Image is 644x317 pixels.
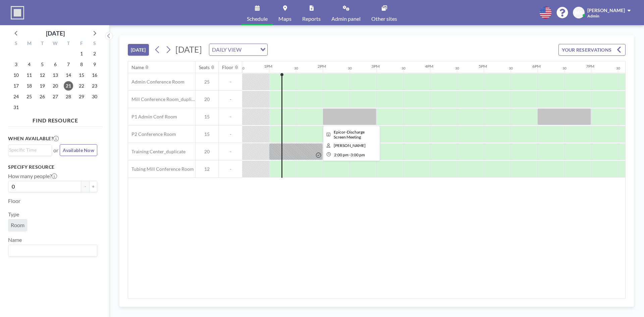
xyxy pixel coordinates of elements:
[128,114,177,120] span: P1 Admin Conf Room
[128,166,194,172] span: Tubing Mill Conference Room
[294,66,298,70] div: 30
[77,49,86,58] span: Friday, August 1, 2025
[90,70,99,80] span: Saturday, August 16, 2025
[11,92,21,101] span: Sunday, August 24, 2025
[38,70,47,80] span: Tuesday, August 12, 2025
[8,114,103,124] h4: FIND RESOURCE
[11,6,24,19] img: organization-logo
[8,145,52,155] div: Search for option
[38,81,47,91] span: Tuesday, August 19, 2025
[38,92,47,101] span: Tuesday, August 26, 2025
[371,16,397,21] span: Other sites
[81,181,89,192] button: -
[128,79,184,85] span: Admin Conference Room
[90,49,99,58] span: Saturday, August 2, 2025
[11,222,24,228] span: Room
[63,147,94,153] span: Available Now
[77,81,86,91] span: Friday, August 22, 2025
[90,81,99,91] span: Saturday, August 23, 2025
[264,64,272,69] div: 1PM
[51,81,60,91] span: Wednesday, August 20, 2025
[77,60,86,69] span: Friday, August 8, 2025
[77,92,86,101] span: Friday, August 29, 2025
[219,149,242,155] span: -
[11,60,21,69] span: Sunday, August 3, 2025
[89,181,97,192] button: +
[455,66,459,70] div: 30
[334,129,365,140] span: Epicor-Discharge Screen Meeting
[318,64,326,69] div: 2PM
[36,40,49,48] div: T
[334,152,348,157] span: 2:00 PM
[196,131,218,137] span: 15
[371,64,380,69] div: 3PM
[616,66,620,70] div: 30
[351,152,365,157] span: 3:00 PM
[64,92,73,101] span: Thursday, August 28, 2025
[23,40,36,48] div: M
[9,146,48,154] input: Search for option
[219,96,242,102] span: -
[479,64,487,69] div: 5PM
[587,7,625,13] span: [PERSON_NAME]
[11,70,21,80] span: Sunday, August 10, 2025
[219,166,242,172] span: -
[8,173,57,179] label: How many people?
[128,44,149,56] button: [DATE]
[425,64,433,69] div: 4PM
[88,40,101,48] div: S
[24,70,34,80] span: Monday, August 11, 2025
[75,40,88,48] div: F
[196,149,218,155] span: 20
[49,40,62,48] div: W
[10,40,23,48] div: S
[8,164,97,170] h3: Specify resource
[24,60,34,69] span: Monday, August 4, 2025
[11,103,21,112] span: Sunday, August 31, 2025
[209,44,267,55] div: Search for option
[8,198,20,204] label: Floor
[51,70,60,80] span: Wednesday, August 13, 2025
[8,236,22,243] label: Name
[8,245,97,256] div: Search for option
[90,92,99,101] span: Saturday, August 30, 2025
[24,92,34,101] span: Monday, August 25, 2025
[222,64,233,70] div: Floor
[51,92,60,101] span: Wednesday, August 27, 2025
[240,66,245,70] div: 30
[575,10,583,16] span: MA
[196,96,218,102] span: 20
[211,45,243,54] span: DAILY VIEW
[334,143,366,148] span: Daniel Warren
[64,70,73,80] span: Thursday, August 14, 2025
[11,81,21,91] span: Sunday, August 17, 2025
[24,81,34,91] span: Monday, August 18, 2025
[46,29,65,38] div: [DATE]
[51,60,60,69] span: Wednesday, August 6, 2025
[175,44,202,54] span: [DATE]
[77,70,86,80] span: Friday, August 15, 2025
[219,131,242,137] span: -
[219,79,242,85] span: -
[558,44,626,56] button: YOUR RESERVATIONS
[9,246,93,255] input: Search for option
[64,81,73,91] span: Thursday, August 21, 2025
[331,16,361,21] span: Admin panel
[302,16,321,21] span: Reports
[509,66,513,70] div: 30
[244,45,256,54] input: Search for option
[64,60,73,69] span: Thursday, August 7, 2025
[196,114,218,120] span: 15
[401,66,406,70] div: 30
[60,144,97,156] button: Available Now
[586,64,594,69] div: 7PM
[8,211,19,218] label: Type
[53,147,58,154] span: or
[532,64,541,69] div: 6PM
[62,40,75,48] div: T
[128,149,185,155] span: Training Center_duplicate
[247,16,268,21] span: Schedule
[219,114,242,120] span: -
[278,16,291,21] span: Maps
[128,131,176,137] span: P2 Conference Room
